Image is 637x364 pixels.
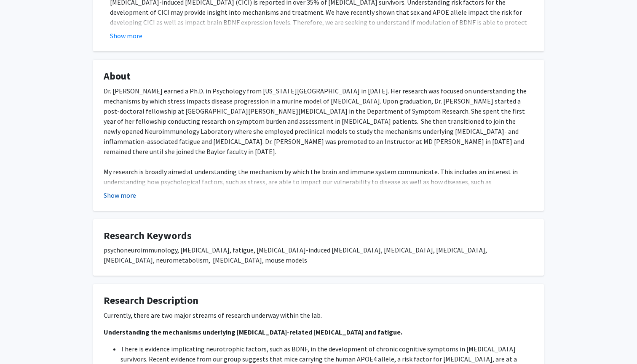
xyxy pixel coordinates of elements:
button: Show more [104,190,136,200]
h4: About [104,70,533,82]
div: psychoneuroimmunology, [MEDICAL_DATA], fatigue, [MEDICAL_DATA]-induced [MEDICAL_DATA], [MEDICAL_D... [104,245,533,265]
strong: Understanding the mechanisms underlying [MEDICAL_DATA]-related [MEDICAL_DATA] and fatigue. [104,328,402,336]
h4: Research Keywords [104,230,533,242]
button: Show more [110,31,142,41]
h4: Research Description [104,295,533,307]
div: Dr. [PERSON_NAME] earned a Ph.D. in Psychology from [US_STATE][GEOGRAPHIC_DATA] in [DATE]. Her re... [104,86,533,268]
iframe: Chat [6,326,36,358]
p: Currently, there are two major streams of research underway within the lab. [104,310,533,320]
